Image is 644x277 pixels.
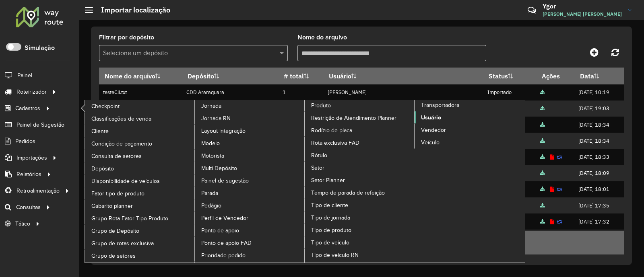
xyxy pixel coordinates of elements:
[85,162,195,174] a: Depósito
[483,84,536,101] td: Importado
[305,211,415,224] a: Tipo de jornada
[311,176,345,185] span: Setor Planner
[195,237,305,249] a: Ponto de apoio FAD
[201,176,249,185] span: Painel de sugestão
[17,71,32,80] span: Painel
[85,225,195,237] a: Grupo de Depósito
[278,68,323,84] th: # total
[311,238,349,247] span: Tipo de veículo
[195,150,305,162] a: Motorista
[99,84,182,101] td: testeCli.txt
[543,2,622,10] h3: Ygor
[182,68,279,84] th: Depósito
[557,186,562,193] a: Reimportar
[195,212,305,224] a: Perfil de Vendedor
[85,250,195,262] a: Grupo de setores
[201,114,231,123] span: Jornada RN
[305,199,415,211] a: Tipo de cliente
[415,124,525,136] a: Vendedor
[311,139,359,147] span: Rota exclusiva FAD
[99,33,154,42] label: Filtrar por depósito
[201,201,221,210] span: Pedágio
[311,101,331,110] span: Produto
[540,154,545,160] a: Arquivo completo
[17,88,47,96] span: Roteirizador
[483,68,536,84] th: Status
[201,139,220,148] span: Modelo
[201,102,221,110] span: Jornada
[311,201,348,209] span: Tipo de cliente
[305,137,415,149] a: Rota exclusiva FAD
[415,136,525,148] a: Veículo
[17,121,64,129] span: Painel de Sugestão
[421,101,459,109] span: Transportadora
[91,102,120,111] span: Checkpoint
[311,213,350,222] span: Tipo de jornada
[91,177,160,185] span: Disponibilidade de veículos
[305,236,415,248] a: Tipo de veículo
[16,203,41,211] span: Consultas
[195,199,305,211] a: Pedágio
[85,125,195,137] a: Cliente
[305,149,415,161] a: Rótulo
[540,186,545,193] a: Arquivo completo
[195,174,305,187] a: Painel de sugestão
[323,68,483,84] th: Usuário
[574,68,624,84] th: Data
[550,186,554,193] a: Exibir log de erros
[91,202,133,210] span: Gabarito planner
[85,200,195,212] a: Gabarito planner
[574,133,624,149] td: [DATE] 18:34
[201,189,218,197] span: Parada
[85,137,195,150] a: Condição de pagamento
[574,165,624,181] td: [DATE] 18:09
[91,115,151,123] span: Classificações de venda
[305,174,415,186] a: Setor Planner
[91,127,109,135] span: Cliente
[415,111,525,123] a: Usuário
[540,218,545,225] a: Arquivo completo
[540,121,545,128] a: Arquivo completo
[91,239,154,248] span: Grupo de rotas exclusiva
[195,224,305,236] a: Ponto de apoio
[201,214,248,222] span: Perfil de Vendedor
[201,251,246,260] span: Prioridade pedido
[15,220,30,228] span: Tático
[85,175,195,187] a: Disponibilidade de veículos
[195,249,305,261] a: Prioridade pedido
[195,112,305,124] a: Jornada RN
[305,100,525,263] a: Transportadora
[311,114,396,122] span: Restrição de Atendimento Planner
[195,187,305,199] a: Parada
[574,149,624,165] td: [DATE] 18:33
[195,162,305,174] a: Multi Depósito
[85,150,195,162] a: Consulta de setores
[195,100,415,263] a: Produto
[305,187,415,199] a: Tempo de parada de refeição
[17,187,60,195] span: Retroalimentação
[536,68,574,84] th: Ações
[557,218,562,225] a: Reimportar
[311,189,385,197] span: Tempo de parada de refeição
[574,213,624,230] td: [DATE] 17:32
[278,84,323,101] td: 1
[85,113,195,125] a: Classificações de venda
[91,214,168,223] span: Grupo Rota Fator Tipo Produto
[195,125,305,137] a: Layout integração
[305,124,415,136] a: Rodízio de placa
[297,33,347,42] label: Nome do arquivo
[305,162,415,174] a: Setor
[15,137,35,146] span: Pedidos
[311,251,359,259] span: Tipo de veículo RN
[182,84,279,101] td: CDD Araraquara
[311,226,351,234] span: Tipo de produto
[311,151,327,160] span: Rótulo
[91,164,114,173] span: Depósito
[93,6,170,14] h2: Importar localização
[574,101,624,117] td: [DATE] 19:03
[574,230,624,246] td: [DATE] 16:36
[85,237,195,249] a: Grupo de rotas exclusiva
[311,164,324,172] span: Setor
[305,112,415,124] a: Restrição de Atendimento Planner
[523,2,541,19] a: Contato Rápido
